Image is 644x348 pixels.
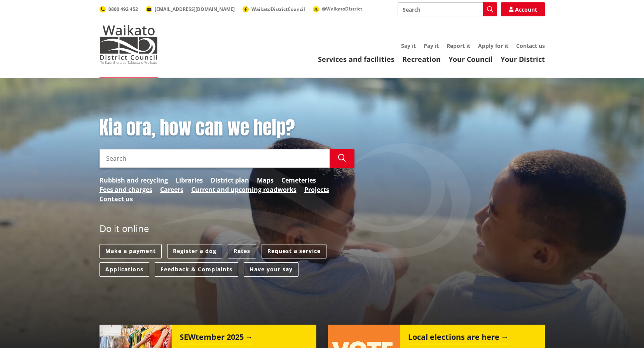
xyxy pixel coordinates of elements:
[401,42,416,49] a: Say it
[516,42,545,49] a: Contact us
[211,176,249,185] a: District plan
[449,54,493,64] a: Your Council
[501,54,545,64] a: Your District
[398,2,497,16] input: Search input
[99,117,354,139] h1: Kia ora, how can we help?
[99,6,138,12] a: 0800 492 452
[281,176,316,185] a: Cemeteries
[424,42,439,49] a: Pay it
[99,194,133,204] a: Contact us
[447,42,470,49] a: Report it
[191,185,297,194] a: Current and upcoming roadworks
[313,5,362,12] a: @WaikatoDistrict
[167,244,222,258] a: Register a dog
[262,244,326,258] a: Request a service
[155,6,235,12] span: [EMAIL_ADDRESS][DOMAIN_NAME]
[99,223,149,237] h2: Do it online
[180,332,253,344] h2: SEWtember 2025
[244,262,298,277] a: Have your say
[402,54,441,64] a: Recreation
[243,6,305,12] a: WaikatoDistrictCouncil
[257,176,274,185] a: Maps
[99,176,168,185] a: Rubbish and recycling
[501,2,545,16] a: Account
[304,185,329,194] a: Projects
[408,332,509,344] h2: Local elections are here
[478,42,508,49] a: Apply for it
[228,244,256,258] a: Rates
[251,6,305,12] span: WaikatoDistrictCouncil
[99,185,152,194] a: Fees and charges
[322,5,362,12] span: @WaikatoDistrict
[160,185,183,194] a: Careers
[318,54,394,64] a: Services and facilities
[146,6,235,12] a: [EMAIL_ADDRESS][DOMAIN_NAME]
[108,6,138,12] span: 0800 492 452
[99,149,330,168] input: Search input
[99,244,162,258] a: Make a payment
[99,25,158,64] img: Waikato District Council - Te Kaunihera aa Takiwaa o Waikato
[155,262,238,277] a: Feedback & Complaints
[176,176,203,185] a: Libraries
[99,262,149,277] a: Applications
